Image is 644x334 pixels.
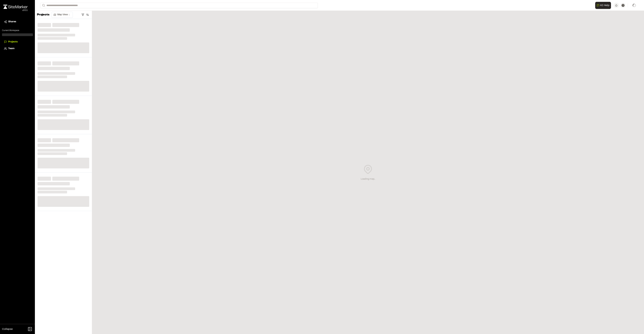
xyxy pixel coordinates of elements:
div: Oh geez...please don't... [3,9,28,12]
a: Shares [4,20,31,24]
span: Collapse [2,327,13,331]
a: Projects [4,40,31,44]
img: rebrand.png [3,5,28,9]
div: Open AI Assistant [595,2,612,9]
span: Shares [8,20,16,24]
button: Open AI Assistant [595,2,611,9]
p: Projects [37,13,49,17]
p: Current Workspace [2,29,33,32]
div: Loading map... [361,177,375,181]
a: Team [4,47,31,50]
span: Team [8,47,14,50]
button: Search [40,3,46,8]
span: AI Help [600,3,609,7]
span: Projects [8,40,18,44]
